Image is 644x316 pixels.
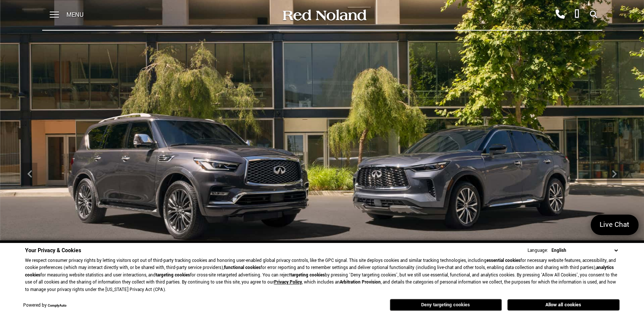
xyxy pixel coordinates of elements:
a: Live Chat [591,215,638,235]
div: Powered by [23,303,66,308]
strong: targeting cookies [290,272,325,278]
strong: targeting cookies [156,272,190,278]
div: Next [607,163,622,185]
a: ComplyAuto [48,303,66,308]
button: Allow all cookies [507,299,619,310]
span: Live Chat [596,220,633,230]
span: Your Privacy & Cookies [25,247,81,254]
strong: Arbitration Provision [340,279,381,285]
select: Language Select [550,247,619,254]
strong: essential cookies [486,257,520,264]
div: Language: [528,248,548,253]
button: Deny targeting cookies [390,299,502,311]
strong: functional cookies [224,265,261,271]
strong: analytics cookies [25,265,614,278]
div: Previous [22,163,37,185]
p: We respect consumer privacy rights by letting visitors opt out of third-party tracking cookies an... [25,257,619,294]
img: Red Noland Auto Group [281,9,367,22]
a: Privacy Policy [274,279,302,285]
